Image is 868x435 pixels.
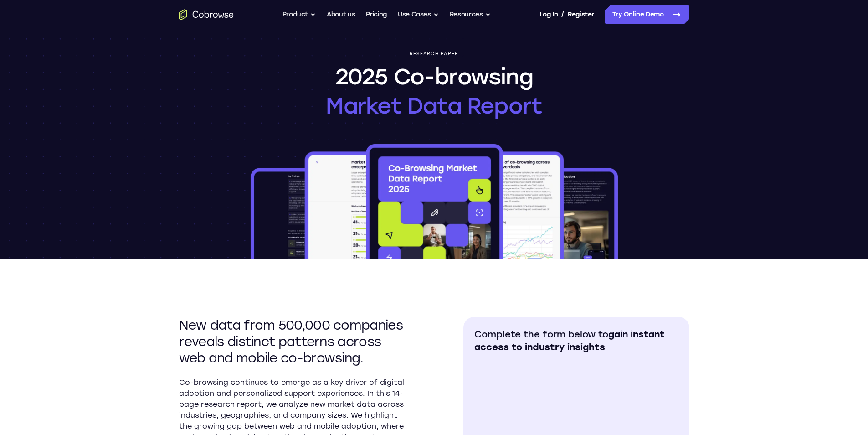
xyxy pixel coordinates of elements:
a: Log In [539,5,558,24]
img: 2025 Co-browsing Market Data Report [249,142,620,259]
button: Product [282,5,316,24]
span: Market Data Report [326,91,542,120]
button: Use Cases [398,5,439,24]
a: Try Online Demo [605,5,689,24]
button: Resources [450,5,491,24]
h2: New data from 500,000 companies reveals distinct patterns across web and mobile co-browsing. [179,317,405,366]
a: Go to the home page [179,9,234,20]
a: Register [568,5,594,24]
p: Research paper [410,51,459,57]
h2: Complete the form below to [474,328,678,353]
h1: 2025 Co-browsing [326,62,542,120]
span: gain instant access to industry insights [474,329,665,352]
a: Pricing [366,5,387,24]
a: About us [327,5,355,24]
span: / [561,9,564,20]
